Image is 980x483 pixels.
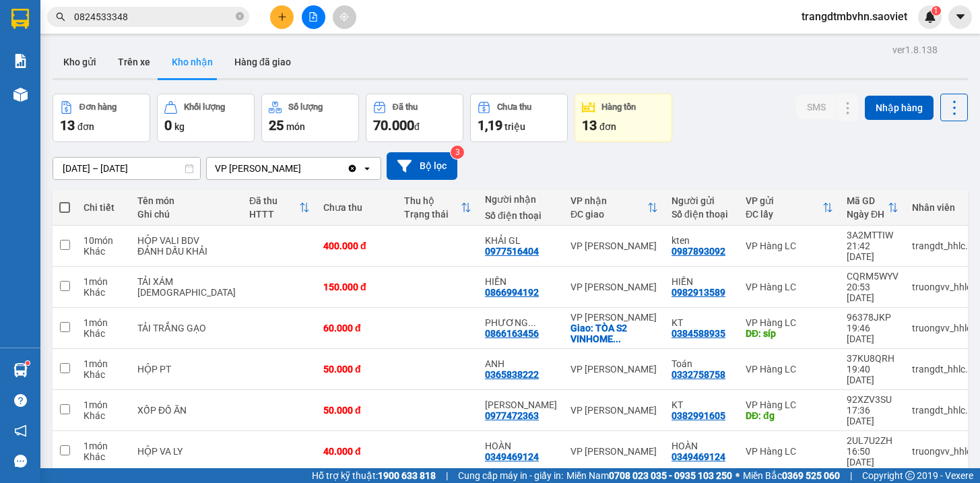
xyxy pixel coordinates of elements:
div: 0382991605 [672,410,725,421]
div: HOÀN [672,441,732,451]
span: ... [613,333,621,344]
div: TẢI TRẮNG GẠO [137,323,236,333]
div: Trạng thái [404,209,461,220]
div: VP nhận [570,195,647,206]
div: 0866163456 [485,328,539,339]
strong: 0369 525 060 [782,470,840,481]
div: 16:50 [DATE] [847,446,899,468]
span: | [850,468,852,483]
div: TẢI XÁM GIẦY [137,276,236,298]
span: 1,19 [478,117,502,133]
div: 0977472363 [485,410,539,421]
img: warehouse-icon [13,88,28,102]
span: Miền Bắc [743,468,840,483]
div: Khác [84,410,124,421]
div: HỘP PT [137,364,236,375]
sup: 1 [932,6,941,15]
span: aim [339,12,349,22]
strong: 1900 633 818 [378,470,436,481]
span: món [286,121,305,132]
sup: 3 [451,146,464,159]
div: 96378JKP [847,312,899,323]
span: close-circle [236,11,244,24]
div: Số điện thoại [485,210,557,221]
div: Chưa thu [323,202,391,213]
span: question-circle [14,394,27,407]
div: VP Hàng LC [746,446,833,457]
div: Đơn hàng [79,102,117,112]
svg: Clear value [347,163,358,174]
div: Người gửi [672,195,732,206]
div: HỘP VALI BDV [137,235,236,246]
img: logo-vxr [11,9,29,29]
div: HỘP VA LY [137,446,236,457]
div: Chưa thu [497,102,531,112]
div: VP Hàng LC [746,282,833,292]
div: Hàng tồn [601,102,636,112]
div: Tên món [137,195,236,206]
svg: open [362,163,372,174]
div: 40.000 đ [323,446,391,457]
div: 19:46 [DATE] [847,323,899,344]
div: VP Hàng LC [746,317,833,328]
span: 25 [269,117,284,133]
button: caret-down [948,5,972,29]
div: VP [PERSON_NAME] [570,405,658,416]
button: Kho gửi [53,46,107,78]
span: triệu [504,121,525,132]
div: Khối lượng [184,102,225,112]
div: Mã GD [847,195,888,206]
div: 0349469124 [672,451,725,462]
div: VP [PERSON_NAME] [570,282,658,292]
div: Giao: TÒA S2 VINHOME SYMPHONY - PHÚC LỢI - LONG BIÊN (hn tính ship) [570,323,658,344]
div: 19:40 [DATE] [847,364,899,385]
th: Toggle SortBy [397,190,478,226]
button: Khối lượng0kg [157,94,255,142]
span: | [446,468,448,483]
div: VP Hàng LC [746,364,833,375]
button: plus [270,5,294,29]
div: KT [672,399,732,410]
div: Thanh [485,399,557,410]
div: DĐ: đg [746,410,833,421]
button: SMS [796,95,837,119]
span: message [14,455,27,468]
div: 400.000 đ [323,240,391,251]
div: 10 món [84,235,124,246]
div: VP Hàng LC [746,240,833,251]
button: aim [333,5,356,29]
sup: 1 [26,361,30,365]
div: 3A2MTTIW [847,230,899,240]
div: VP [PERSON_NAME] [570,446,658,457]
div: ĐÁNH DẤU KHẢI [137,246,236,257]
div: 60.000 đ [323,323,391,333]
th: Toggle SortBy [739,190,840,226]
div: ANH [485,358,557,369]
button: Đơn hàng13đơn [53,94,150,142]
div: VP [PERSON_NAME] [215,162,301,175]
span: close-circle [236,12,244,20]
div: VP [PERSON_NAME] [570,240,658,251]
div: Đã thu [393,102,418,112]
button: Nhập hàng [865,96,934,120]
div: 0349469124 [485,451,539,462]
button: Kho nhận [161,46,224,78]
button: Hàng tồn13đơn [575,94,672,142]
div: XỐP ĐỒ ĂN [137,405,236,416]
span: 13 [582,117,597,133]
div: 0977516404 [485,246,539,257]
div: DĐ: síp [746,328,833,339]
div: 1 món [84,317,124,328]
div: VP [PERSON_NAME] [570,364,658,375]
th: Toggle SortBy [564,190,665,226]
div: VP gửi [746,195,822,206]
button: Chưa thu1,19 triệu [470,94,568,142]
th: Toggle SortBy [242,190,317,226]
div: Chi tiết [84,202,124,213]
div: Khác [84,246,124,257]
img: icon-new-feature [924,11,936,23]
button: Trên xe [107,46,161,78]
button: Hàng đã giao [224,46,302,78]
span: ⚪️ [736,473,740,478]
span: kg [174,121,185,132]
